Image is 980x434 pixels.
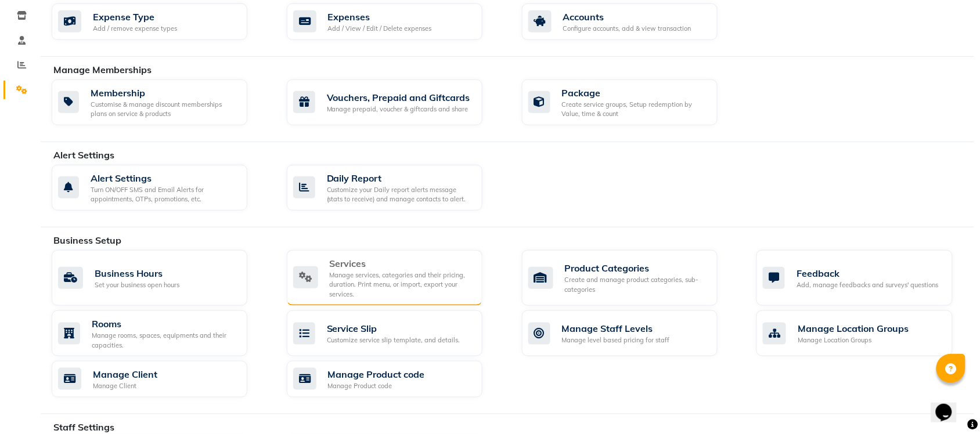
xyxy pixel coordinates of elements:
div: Create and manage product categories, sub-categories [565,275,708,294]
div: Expense Type [93,10,177,24]
a: FeedbackAdd, manage feedbacks and surveys' questions [756,250,974,306]
iframe: chat widget [931,388,968,422]
div: Add / remove expense types [93,24,177,34]
div: Rooms [92,317,238,331]
div: Manage Location Groups [798,321,909,335]
a: RoomsManage rooms, spaces, equipments and their capacities. [52,310,269,356]
div: Customize your Daily report alerts message (stats to receive) and manage contacts to alert. [327,185,473,204]
div: Configure accounts, add & view transaction [563,24,691,34]
a: Daily ReportCustomize your Daily report alerts message (stats to receive) and manage contacts to ... [287,165,505,211]
div: Add, manage feedbacks and surveys' questions [797,280,938,290]
a: Alert SettingsTurn ON/OFF SMS and Email Alerts for appointments, OTPs, promotions, etc. [52,165,269,211]
a: Manage Staff LevelsManage level based pricing for staff [522,310,740,356]
div: Customise & manage discount memberships plans on service & products [91,100,238,119]
a: Manage Product codeManage Product code [287,361,505,397]
div: Expenses [328,10,432,24]
a: Manage ClientManage Client [52,361,269,397]
div: Manage Staff Levels [562,321,670,335]
div: Manage Client [93,367,157,381]
a: Business HoursSet your business open hours [52,250,269,306]
div: Manage Location Groups [798,335,909,345]
div: Business Hours [95,266,179,280]
a: Service SlipCustomize service slip template, and details. [287,310,505,356]
div: Manage Client [93,381,157,391]
a: AccountsConfigure accounts, add & view transaction [522,3,740,40]
a: ExpensesAdd / View / Edit / Delete expenses [287,3,505,40]
div: Daily Report [327,171,473,185]
div: Manage level based pricing for staff [562,335,670,345]
div: Manage Product code [328,381,425,391]
div: Services [330,256,473,270]
a: ServicesManage services, categories and their pricing, duration. Print menu, or import, export yo... [287,250,505,306]
div: Manage services, categories and their pricing, duration. Print menu, or import, export your servi... [330,270,473,299]
div: Alert Settings [91,171,238,185]
div: Turn ON/OFF SMS and Email Alerts for appointments, OTPs, promotions, etc. [91,185,238,204]
div: Set your business open hours [95,280,179,290]
div: Product Categories [565,261,708,275]
a: Manage Location GroupsManage Location Groups [756,310,974,356]
div: Create service groups, Setup redemption by Value, time & count [562,100,708,119]
a: Expense TypeAdd / remove expense types [52,3,269,40]
div: Manage prepaid, voucher & giftcards and share [327,104,470,114]
a: PackageCreate service groups, Setup redemption by Value, time & count [522,79,740,125]
div: Manage Product code [328,367,425,381]
div: Customize service slip template, and details. [327,335,460,345]
a: Product CategoriesCreate and manage product categories, sub-categories [522,250,740,306]
div: Membership [91,86,238,100]
a: Vouchers, Prepaid and GiftcardsManage prepaid, voucher & giftcards and share [287,79,505,125]
a: MembershipCustomise & manage discount memberships plans on service & products [52,79,269,125]
div: Service Slip [327,321,460,335]
div: Manage rooms, spaces, equipments and their capacities. [92,331,238,350]
div: Accounts [563,10,691,24]
div: Feedback [797,266,938,280]
div: Vouchers, Prepaid and Giftcards [327,91,470,104]
div: Package [562,86,708,100]
div: Add / View / Edit / Delete expenses [328,24,432,34]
